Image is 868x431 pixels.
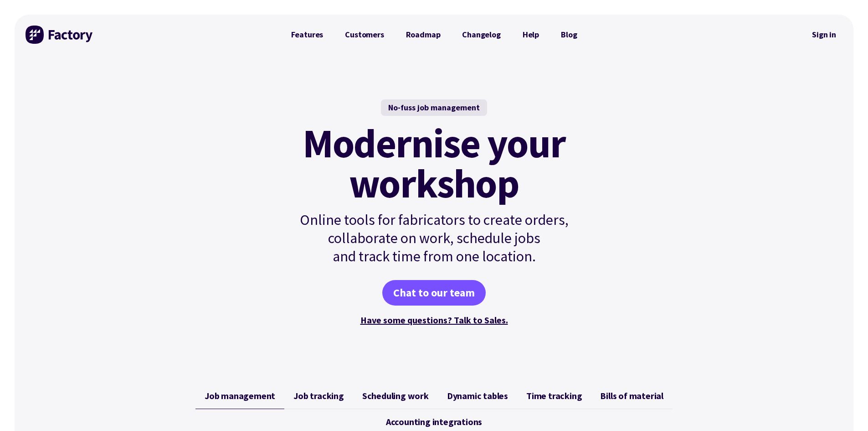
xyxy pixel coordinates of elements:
[362,390,429,401] span: Scheduling work
[806,24,842,45] nav: Secondary Navigation
[386,416,482,427] span: Accounting integrations
[280,26,334,44] a: Features
[382,280,486,306] a: Chat to our team
[334,26,395,44] a: Customers
[600,390,663,401] span: Bills of material
[447,390,508,401] span: Dynamic tables
[550,26,588,44] a: Blog
[395,26,452,44] a: Roadmap
[280,211,588,265] p: Online tools for fabricators to create orders, collaborate on work, schedule jobs and track time ...
[451,26,511,44] a: Changelog
[280,26,588,44] nav: Primary Navigation
[205,390,275,401] span: Job management
[526,390,582,401] span: Time tracking
[293,390,344,401] span: Job tracking
[512,26,550,44] a: Help
[806,24,842,45] a: Sign in
[360,314,508,326] a: Have some questions? Talk to Sales.
[303,123,565,203] mark: Modernise your workshop
[381,99,487,116] div: No-fuss job management
[26,26,94,44] img: Factory
[712,332,868,431] iframe: Chat Widget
